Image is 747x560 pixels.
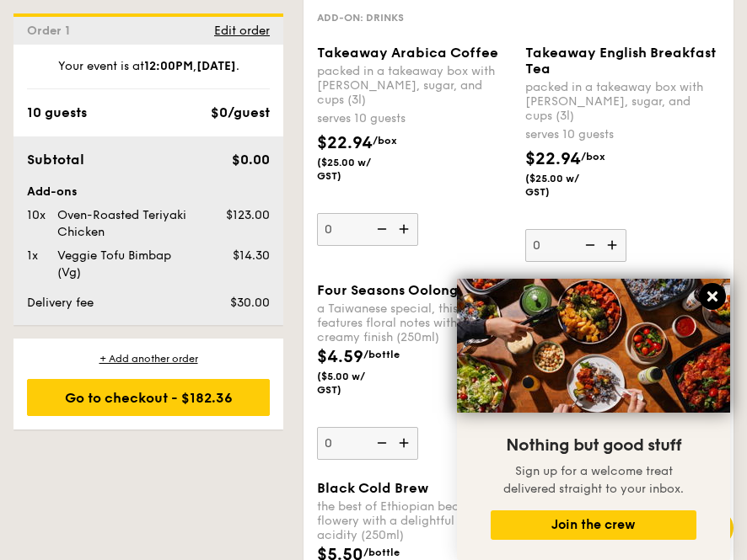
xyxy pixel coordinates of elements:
[503,464,684,496] span: Sign up for a welcome treat delivered straight to your inbox.
[393,427,418,459] img: icon-add.58712e84.svg
[27,296,94,310] span: Delivery fee
[20,248,51,264] div: 1x
[317,12,404,24] span: Add-on: Drinks
[317,347,363,367] span: $4.59
[317,370,387,397] span: ($5.00 w/ GST)
[317,480,428,496] span: Black Cold Brew
[27,184,270,200] div: Add-ons
[317,45,498,61] span: Takeaway Arabica Coffee
[363,349,400,360] span: /bottle
[317,110,512,127] div: serves 10 guests
[27,24,77,38] span: Order 1
[196,59,236,73] strong: [DATE]
[317,301,512,344] div: a Taiwanese special, this blend features floral notes with a slight creamy finish (250ml)
[317,282,458,298] span: Four Seasons Oolong
[317,427,418,460] input: Four Seasons Oolonga Taiwanese special, this blend features floral notes with a slight creamy fin...
[576,229,601,261] img: icon-reduce.1d2dbef1.svg
[491,510,696,540] button: Join the crew
[230,296,270,310] span: $30.00
[581,151,605,163] span: /box
[226,208,270,222] span: $123.00
[233,248,270,263] span: $14.30
[27,152,84,168] span: Subtotal
[525,149,581,169] span: $22.94
[27,352,270,365] div: + Add another order
[368,213,393,245] img: icon-reduce.1d2dbef1.svg
[317,499,512,542] div: the best of Ethiopian beans, flowery with a delightful tinge of acidity (250ml)
[525,172,595,199] span: ($25.00 w/ GST)
[525,45,716,77] span: Takeaway English Breakfast Tea
[51,207,204,241] div: Oven-Roasted Teriyaki Chicken
[373,135,397,147] span: /box
[27,58,270,89] div: Your event is at , .
[27,379,270,416] div: Go to checkout - $182.36
[363,547,400,558] span: /bottle
[525,229,626,262] input: Takeaway English Breakfast Teapacked in a takeaway box with [PERSON_NAME], sugar, and cups (3l)se...
[525,80,720,123] div: packed in a takeaway box with [PERSON_NAME], sugar, and cups (3l)
[601,229,626,261] img: icon-add.58712e84.svg
[232,152,270,168] span: $0.00
[368,427,393,459] img: icon-reduce.1d2dbef1.svg
[317,64,512,107] div: packed in a takeaway box with [PERSON_NAME], sugar, and cups (3l)
[20,207,51,224] div: 10x
[457,279,730,413] img: DSC07876-Edit02-Large.jpeg
[317,133,373,153] span: $22.94
[506,435,681,456] span: Nothing but good stuff
[51,248,204,281] div: Veggie Tofu Bimbap (Vg)
[393,213,418,245] img: icon-add.58712e84.svg
[699,283,726,310] button: Close
[211,103,270,123] div: $0/guest
[144,59,193,73] strong: 12:00PM
[525,126,720,143] div: serves 10 guests
[317,213,418,246] input: Takeaway Arabica Coffeepacked in a takeaway box with [PERSON_NAME], sugar, and cups (3l)serves 10...
[317,156,387,183] span: ($25.00 w/ GST)
[214,24,270,38] span: Edit order
[27,103,87,123] div: 10 guests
